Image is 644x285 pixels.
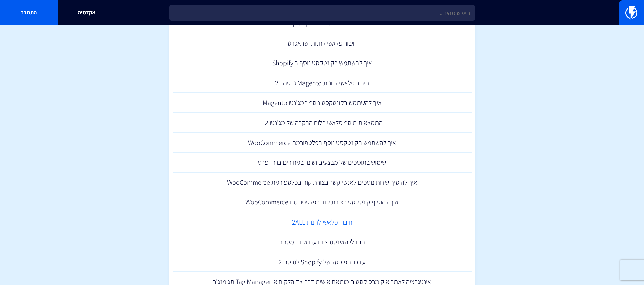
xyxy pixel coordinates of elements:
[173,113,472,133] a: התמצאות תוסף פלאשי בלוח הבקרה של מג'נטו 2+
[173,212,472,232] a: חיבור פלאשי לחנות 2ALL
[173,153,472,173] a: שימוש בתוספים של מבצעים ושינוי במחירים בוורדפרס
[173,133,472,153] a: איך להשתמש בקונטקסט נוסף בפלטפורמת WooCommerce
[173,192,472,212] a: איך להוסיף קונטקסט בצורת קוד בפלטפורמת WooCommerce
[173,252,472,272] a: עדכון הפיקסל של Shopify לגרסה 2
[169,5,475,21] input: חיפוש מהיר...
[173,173,472,193] a: איך להוסיף שדות נוספים לאנשי קשר בצורת קוד בפלטפורמת WooCommerce
[173,53,472,73] a: איך להשתמש בקונטקסט נוסף ב Shopify
[173,33,472,53] a: חיבור פלאשי לחנות ישראכרט
[173,93,472,113] a: איך להשתמש בקונטקסט נוסף במג'נטו Magento
[173,73,472,93] a: חיבור פלאשי לחנות Magento גרסה +2
[173,232,472,252] a: הבדלי האינטגרציות עם אתרי מסחר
